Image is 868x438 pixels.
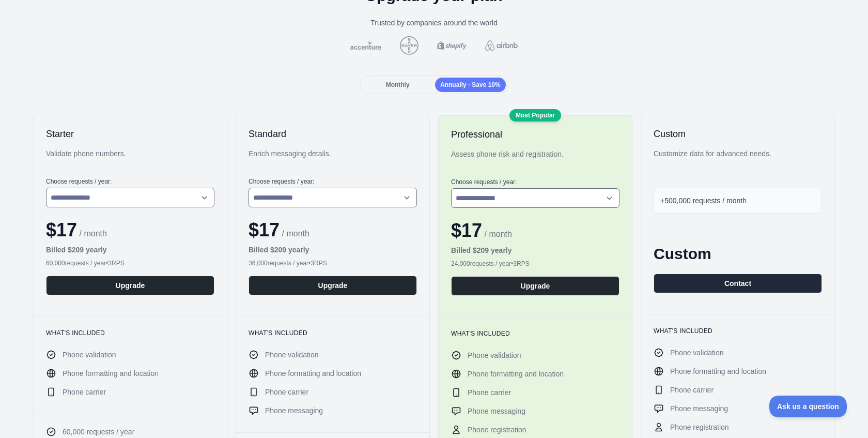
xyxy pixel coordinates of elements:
span: +500,000 requests / month [660,197,747,205]
div: Enrich messaging details. [249,148,417,169]
label: Choose requests / year : [249,177,417,186]
iframe: Toggle Customer Support [769,396,847,417]
label: Choose requests / year : [451,178,619,186]
div: Assess phone risk and registration. [451,149,619,170]
div: Customize data for advanced needs. [654,148,822,169]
